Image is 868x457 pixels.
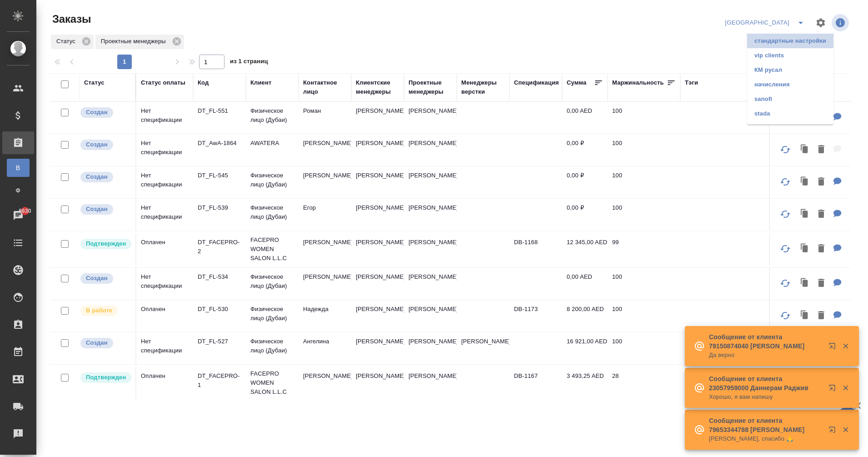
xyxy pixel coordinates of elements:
[198,272,241,281] p: DT_FL-534
[7,159,30,177] a: В
[136,332,193,364] td: Нет спецификации
[84,78,105,87] div: Статус
[796,141,813,159] button: Клонировать
[608,134,680,166] td: 100
[299,199,351,231] td: Егор
[608,166,680,198] td: 100
[50,12,91,26] span: Заказы
[136,233,193,265] td: Оплачен
[351,300,404,332] td: [PERSON_NAME]
[404,300,457,332] td: [PERSON_NAME]
[562,268,608,300] td: 0,00 AED
[250,78,271,87] div: Клиент
[250,203,294,221] p: Физическое лицо (Дубаи)
[2,204,34,227] a: 6630
[747,34,833,48] li: стандартные настройки
[747,77,833,92] li: начисления
[709,374,823,392] p: Сообщение от клиента 23057959000 Даннерам Раджив
[11,186,25,195] span: Ф
[404,134,457,166] td: [PERSON_NAME]
[829,173,846,191] button: Для КМ: от КВ открытие счета в банке
[250,272,294,291] p: Физическое лицо (Дубаи)
[404,268,457,300] td: [PERSON_NAME]
[774,139,796,161] button: Обновить
[562,332,608,364] td: 16 921,00 AED
[747,106,833,121] li: stada
[250,139,294,148] p: AWATERA
[80,171,131,183] div: Выставляется автоматически при создании заказа
[774,203,796,225] button: Обновить
[774,305,796,326] button: Обновить
[685,78,698,87] div: Тэги
[409,78,452,96] div: Проектные менеджеры
[13,206,36,216] span: 6630
[796,240,813,258] button: Клонировать
[356,78,399,96] div: Клиентские менеджеры
[299,233,351,265] td: [PERSON_NAME]
[562,233,608,265] td: 12 345,00 AED
[562,367,608,399] td: 3 493,25 AED
[80,139,131,151] div: Выставляется автоматически при создании заказа
[351,233,404,265] td: [PERSON_NAME]
[250,369,294,397] p: FACEPRO WOMEN SALON L.L.C
[829,108,846,127] button: Для КМ: от КВ: помогаете ли с документами по оформлению резидентских виз, эмирейтс айди и прочего...
[198,238,241,256] p: DT_FACEPRO-2
[709,416,823,434] p: Сообщение от клиента 79653344788 [PERSON_NAME]
[136,166,193,198] td: Нет спецификации
[747,48,833,63] li: vip clients
[351,102,404,134] td: [PERSON_NAME]
[813,205,829,224] button: Удалить
[86,239,126,248] p: Подтвержден
[832,14,851,31] span: Посмотреть информацию
[80,337,131,349] div: Выставляется автоматически при создании заказа
[813,306,829,325] button: Удалить
[141,78,185,87] div: Статус оплаты
[7,181,30,200] a: Ф
[567,78,586,87] div: Сумма
[95,35,184,49] div: Проектные менеджеры
[562,199,608,231] td: 0,00 ₽
[80,305,131,317] div: Выставляет ПМ после принятия заказа от КМа
[51,35,94,49] div: Статус
[404,233,457,265] td: [PERSON_NAME]
[796,274,813,293] button: Клонировать
[608,268,680,300] td: 100
[198,372,241,390] p: DT_FACEPRO-1
[796,205,813,224] button: Клонировать
[836,426,855,434] button: Закрыть
[461,337,505,346] p: [PERSON_NAME]
[299,166,351,198] td: [PERSON_NAME]
[136,367,193,399] td: Оплачен
[80,106,131,119] div: Выставляется автоматически при создании заказа
[404,166,457,198] td: [PERSON_NAME]
[562,300,608,332] td: 8 200,00 AED
[404,332,457,364] td: [PERSON_NAME]
[509,233,562,265] td: DB-1168
[86,338,108,347] p: Создан
[299,268,351,300] td: [PERSON_NAME]
[813,141,829,159] button: Удалить
[198,78,209,87] div: Код
[86,373,126,382] p: Подтвержден
[514,78,559,87] div: Спецификация
[461,78,505,96] div: Менеджеры верстки
[774,171,796,193] button: Обновить
[404,199,457,231] td: [PERSON_NAME]
[86,274,108,283] p: Создан
[11,163,25,172] span: В
[299,332,351,364] td: Ангелина
[136,268,193,300] td: Нет спецификации
[80,238,131,250] div: Выставляет КМ после уточнения всех необходимых деталей и получения согласия клиента на запуск. С ...
[709,434,823,443] p: [PERSON_NAME], спасибо 🙏
[250,236,294,263] p: FACEPRO WOMEN SALON L.L.C
[608,300,680,332] td: 100
[250,106,294,125] p: Физическое лицо (Дубаи)
[198,305,241,314] p: DT_FL-530
[829,205,846,224] button: Для КМ: от КВ получение визы
[136,199,193,231] td: Нет спецификации
[250,305,294,323] p: Физическое лицо (Дубаи)
[404,367,457,399] td: [PERSON_NAME]
[836,384,855,392] button: Закрыть
[562,134,608,166] td: 0,00 ₽
[198,106,241,116] p: DT_FL-551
